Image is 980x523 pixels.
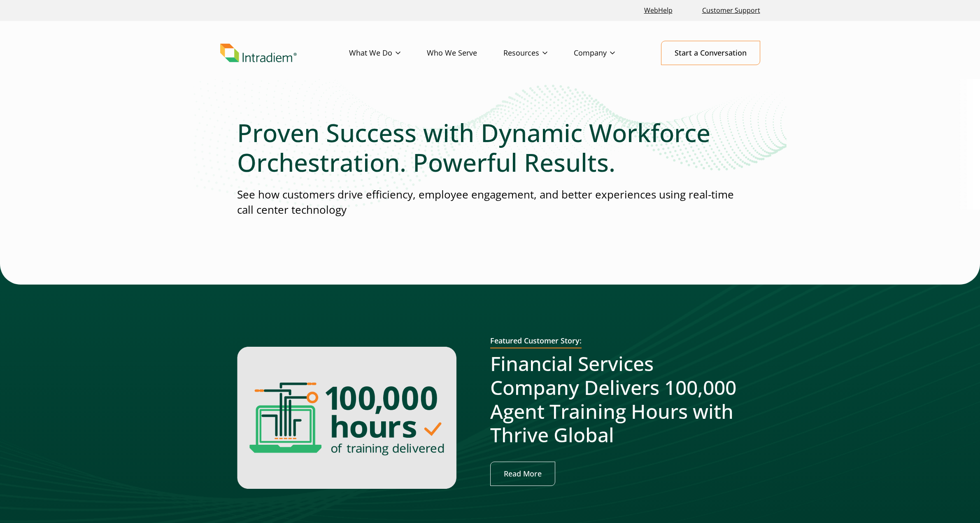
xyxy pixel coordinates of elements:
img: Intradiem [220,44,297,63]
a: Customer Support [699,2,764,19]
h2: Featured Customer Story: [490,336,582,349]
a: Resources [503,41,574,65]
a: Read More [490,462,555,486]
a: Link to homepage of Intradiem [220,44,349,63]
h2: Financial Services Company Delivers 100,000 Agent Training Hours with Thrive Global [490,352,743,446]
h1: Proven Success with Dynamic Workforce Orchestration. Powerful Results. [237,118,743,177]
p: See how customers drive efficiency, employee engagement, and better experiences using real-time c... [237,187,743,218]
a: Link opens in a new window [641,2,676,19]
a: Start a Conversation [661,41,760,65]
a: Company [574,41,641,65]
a: Who We Serve [427,41,503,65]
a: What We Do [349,41,427,65]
